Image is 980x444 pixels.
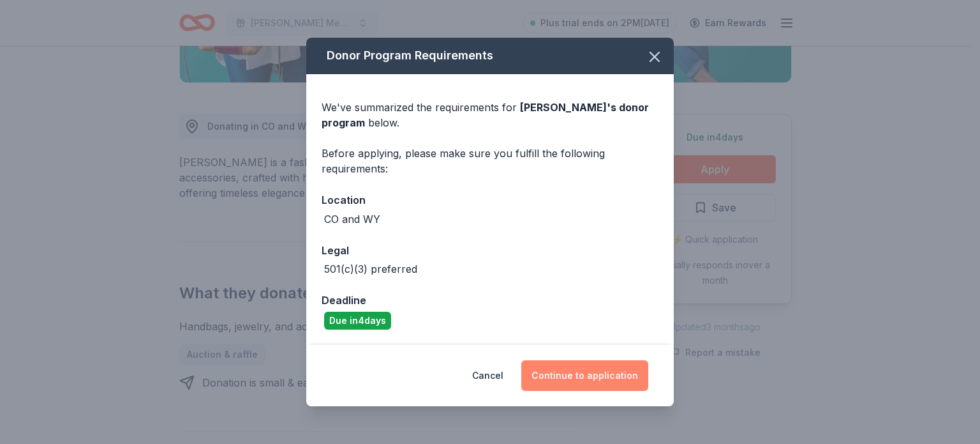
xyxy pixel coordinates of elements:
[322,192,658,208] div: Location
[322,242,658,259] div: Legal
[322,292,658,309] div: Deadline
[324,261,417,277] div: 501(c)(3) preferred
[324,312,391,330] div: Due in 4 days
[306,38,674,74] div: Donor Program Requirements
[322,146,658,176] div: Before applying, please make sure you fulfill the following requirements:
[472,360,503,391] button: Cancel
[521,360,648,391] button: Continue to application
[324,211,380,227] div: CO and WY
[322,100,658,130] div: We've summarized the requirements for below.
